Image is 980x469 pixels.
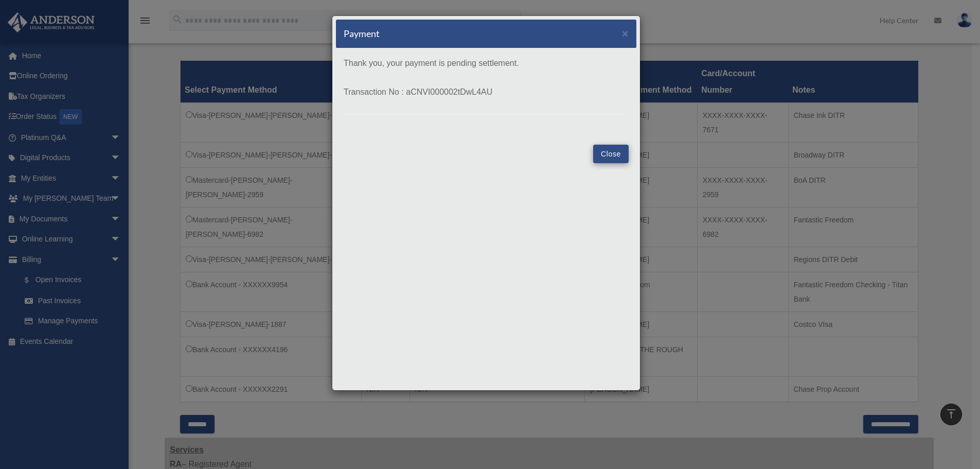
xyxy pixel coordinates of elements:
[344,27,380,40] h5: Payment
[593,145,629,163] button: Close
[344,56,629,71] p: Thank you, your payment is pending settlement.
[344,85,629,99] p: Transaction No : aCNVI000002tDwL4AU
[622,27,629,39] span: ×
[622,28,629,39] button: Close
